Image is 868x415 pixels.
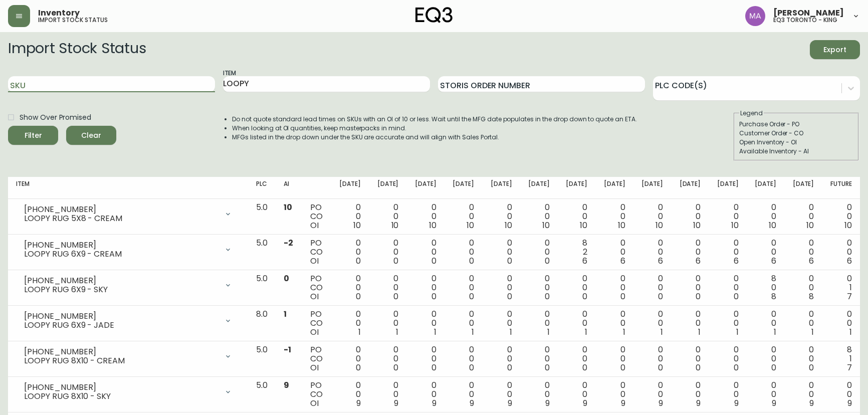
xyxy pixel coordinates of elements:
[331,177,369,199] th: [DATE]
[414,381,436,408] div: 0 0
[792,345,814,372] div: 0 0
[369,177,406,199] th: [DATE]
[830,381,852,408] div: 0 0
[792,310,814,337] div: 0 0
[248,270,276,306] td: 5.0
[310,310,323,337] div: PO CO
[739,129,853,138] div: Customer Order - CO
[771,255,776,267] span: 6
[830,310,852,337] div: 0 0
[8,40,146,59] h2: Import Stock Status
[739,109,764,118] legend: Legend
[755,274,776,301] div: 8 0
[679,381,701,408] div: 0 0
[709,177,746,199] th: [DATE]
[583,397,587,409] span: 9
[641,203,663,230] div: 0 0
[339,239,361,266] div: 0 0
[585,326,587,338] span: 1
[717,345,738,372] div: 0 0
[545,362,550,373] span: 0
[377,203,398,230] div: 0 0
[582,291,587,302] span: 0
[232,115,637,124] li: Do not quote standard lead times on SKUs with an OI of 10 or less. Wait until the MFG date popula...
[595,177,633,199] th: [DATE]
[809,397,814,409] span: 9
[528,274,550,301] div: 0 0
[792,203,814,230] div: 0 0
[339,345,361,372] div: 0 0
[661,326,663,338] span: 1
[20,112,91,123] span: Show Over Promised
[505,220,512,231] span: 10
[658,255,663,267] span: 6
[310,291,319,302] span: OI
[310,345,323,372] div: PO CO
[310,203,323,230] div: PO CO
[558,177,595,199] th: [DATE]
[717,310,738,337] div: 0 0
[747,177,784,199] th: [DATE]
[809,291,814,302] span: 8
[603,274,625,301] div: 0 0
[784,177,822,199] th: [DATE]
[24,214,218,223] div: LOOPY RUG 5X8 - CREAM
[507,362,512,373] span: 0
[542,220,550,231] span: 10
[284,273,289,284] span: 0
[394,397,398,409] span: 9
[755,239,776,266] div: 0 0
[566,310,587,337] div: 0 0
[434,326,437,338] span: 1
[717,239,738,266] div: 0 0
[284,237,293,249] span: -2
[432,397,437,409] span: 9
[284,344,291,355] span: -1
[603,239,625,266] div: 0 0
[769,220,776,231] span: 10
[24,321,218,330] div: LOOPY RUG 6X9 - JADE
[445,177,482,199] th: [DATE]
[24,312,218,321] div: [PHONE_NUMBER]
[393,291,398,302] span: 0
[24,276,218,285] div: [PHONE_NUMBER]
[847,255,852,267] span: 6
[470,397,474,409] span: 9
[310,381,323,408] div: PO CO
[453,274,474,301] div: 0 0
[310,220,319,231] span: OI
[566,345,587,372] div: 0 0
[849,326,852,338] span: 1
[16,345,240,367] div: [PHONE_NUMBER]LOOPY RUG 8X10 - CREAM
[679,203,701,230] div: 0 0
[520,177,558,199] th: [DATE]
[603,203,625,230] div: 0 0
[248,341,276,377] td: 5.0
[693,220,701,231] span: 10
[391,220,399,231] span: 10
[773,17,837,23] h5: eq3 toronto - king
[353,220,361,231] span: 10
[453,381,474,408] div: 0 0
[24,347,218,356] div: [PHONE_NUMBER]
[620,255,625,267] span: 6
[603,345,625,372] div: 0 0
[310,274,323,301] div: PO CO
[510,326,512,338] span: 1
[472,326,474,338] span: 1
[566,203,587,230] div: 0 0
[696,362,701,373] span: 0
[830,239,852,266] div: 0 0
[356,291,361,302] span: 0
[310,255,319,267] span: OI
[284,308,287,320] span: 1
[16,203,240,225] div: [PHONE_NUMBER]LOOPY RUG 5X8 - CREAM
[658,362,663,373] span: 0
[453,203,474,230] div: 0 0
[16,239,240,261] div: [PHONE_NUMBER]LOOPY RUG 6X9 - CREAM
[734,362,739,373] span: 0
[566,381,587,408] div: 0 0
[507,255,512,267] span: 0
[566,274,587,301] div: 0 0
[356,255,361,267] span: 0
